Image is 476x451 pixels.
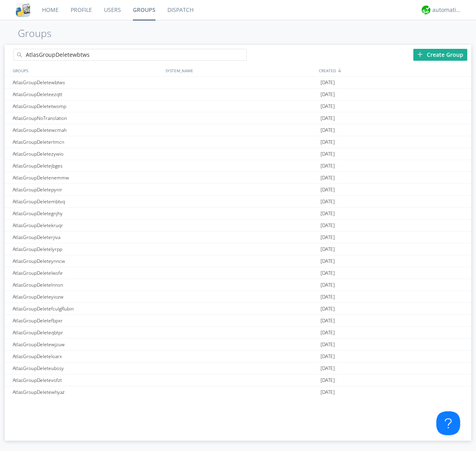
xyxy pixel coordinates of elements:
iframe: Toggle Customer Support [436,411,460,435]
span: [DATE] [321,279,335,291]
div: AtlasGroupDeletertmcn [11,136,163,148]
div: AtlasGroupDeleteynncw [11,255,163,267]
span: [DATE] [321,100,335,112]
span: [DATE] [321,291,335,303]
span: [DATE] [321,124,335,136]
span: [DATE] [321,196,335,208]
span: [DATE] [321,220,335,231]
div: AtlasGroupDeletekruqr [11,220,163,231]
div: SYSTEM_NAME [163,65,317,76]
a: AtlasGroupNoTranslation[DATE] [5,112,471,124]
a: AtlasGroupDeleteezqtt[DATE] [5,89,471,100]
span: [DATE] [321,386,335,398]
span: [DATE] [321,136,335,148]
a: AtlasGroupDeletefculgRubin[DATE] [5,303,471,315]
div: AtlasGroupNoTranslation [11,112,163,124]
div: AtlasGroupDeleteyiozw [11,291,163,303]
div: CREATED [317,65,471,76]
span: [DATE] [321,89,335,100]
a: AtlasGroupDeletelwsfe[DATE] [5,267,471,279]
div: AtlasGroupDeletelwsfe [11,267,163,279]
span: [DATE] [321,184,335,196]
span: [DATE] [321,362,335,374]
span: [DATE] [321,267,335,279]
span: [DATE] [321,327,335,339]
img: d2d01cd9b4174d08988066c6d424eccd [422,6,430,14]
div: AtlasGroupDeletepynir [11,184,163,195]
a: AtlasGroupDeleteyiozw[DATE] [5,291,471,303]
span: [DATE] [321,208,335,220]
a: AtlasGroupDeleteubssy[DATE] [5,362,471,374]
a: AtlasGroupDeletewhyaz[DATE] [5,386,471,398]
div: AtlasGroupDeletevofzt [11,374,163,386]
span: [DATE] [321,351,335,362]
a: AtlasGroupDeletejbges[DATE] [5,160,471,172]
span: [DATE] [321,172,335,184]
div: AtlasGroupDeleteqbtpr [11,327,163,338]
span: [DATE] [321,255,335,267]
a: AtlasGroupDeletewcmah[DATE] [5,124,471,136]
span: [DATE] [321,315,335,327]
div: AtlasGroupDeleterjiva [11,231,163,243]
div: AtlasGroupDeletezywio [11,148,163,160]
span: [DATE] [321,148,335,160]
div: AtlasGroupDeleteezqtt [11,89,163,100]
div: AtlasGroupDeletembtvq [11,196,163,207]
div: AtlasGroupDeletenemmw [11,172,163,183]
div: AtlasGroupDeletewcmah [11,124,163,136]
a: AtlasGroupDeletekruqr[DATE] [5,220,471,231]
span: [DATE] [321,243,335,255]
a: AtlasGroupDeletefbpxr[DATE] [5,315,471,327]
span: [DATE] [321,339,335,351]
a: AtlasGroupDeletepynir[DATE] [5,184,471,196]
div: AtlasGroupDeletejbges [11,160,163,172]
span: [DATE] [321,112,335,124]
div: AtlasGroupDeletewbtws [11,77,163,88]
div: AtlasGroupDeletelyrpp [11,243,163,255]
span: [DATE] [321,231,335,243]
a: AtlasGroupDeletetwomp[DATE] [5,100,471,112]
div: AtlasGroupDeletefbpxr [11,315,163,326]
a: AtlasGroupDeletegnjhy[DATE] [5,208,471,220]
span: [DATE] [321,374,335,386]
a: AtlasGroupDeletelnnsn[DATE] [5,279,471,291]
div: GROUPS [11,65,161,76]
div: AtlasGroupDeletefculgRubin [11,303,163,314]
span: [DATE] [321,303,335,315]
div: AtlasGroupDeletewhyaz [11,386,163,398]
a: AtlasGroupDeleteqbtpr[DATE] [5,327,471,339]
a: AtlasGroupDeletewbtws[DATE] [5,77,471,89]
a: AtlasGroupDeleterjiva[DATE] [5,231,471,243]
a: AtlasGroupDeleteloarx[DATE] [5,351,471,362]
a: AtlasGroupDeleteynncw[DATE] [5,255,471,267]
a: AtlasGroupDeletertmcn[DATE] [5,136,471,148]
input: Search groups [13,49,247,61]
div: Create Group [413,49,467,61]
div: AtlasGroupDeleteloarx [11,351,163,362]
a: AtlasGroupDeletewjzuw[DATE] [5,339,471,351]
div: AtlasGroupDeletewjzuw [11,339,163,350]
div: AtlasGroupDeletegnjhy [11,208,163,219]
img: plus.svg [417,52,423,57]
img: cddb5a64eb264b2086981ab96f4c1ba7 [16,3,30,17]
a: AtlasGroupDeletevofzt[DATE] [5,374,471,386]
div: AtlasGroupDeletelnnsn [11,279,163,291]
a: AtlasGroupDeletenemmw[DATE] [5,172,471,184]
a: AtlasGroupDeletezywio[DATE] [5,148,471,160]
span: [DATE] [321,77,335,89]
div: automation+atlas [432,6,462,14]
div: AtlasGroupDeletetwomp [11,100,163,112]
a: AtlasGroupDeletelyrpp[DATE] [5,243,471,255]
a: AtlasGroupDeletembtvq[DATE] [5,196,471,208]
div: AtlasGroupDeleteubssy [11,362,163,374]
span: [DATE] [321,160,335,172]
